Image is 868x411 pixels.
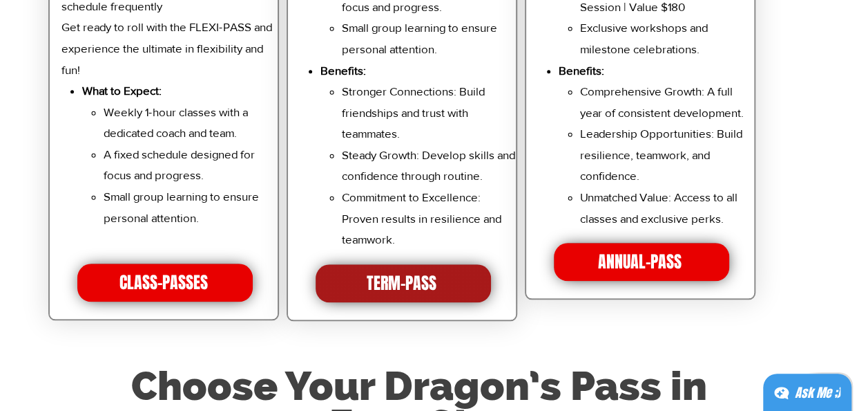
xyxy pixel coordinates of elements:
p: Stronger Connections: Build friendships and trust with teammates. [342,81,517,145]
a: CLASS-PASSES [77,264,253,302]
div: Ask Me ;) [795,383,840,403]
p: A fixed schedule designed for focus and progress. [104,144,278,186]
p: Unmatched Value: Access to all classes and exclusive perks. [580,187,755,229]
p: Comprehensive Growth: A full year of consistent development. [580,81,755,123]
p: Leadership Opportunities: Build resilience, teamwork, and confidence. [580,123,755,187]
span: Benefits: [559,64,604,77]
p: Get ready to roll with the FLEXI-PASS and experience the ultimate in flexibility and fun! [61,17,278,80]
span: ANNUAL-PASS [598,250,682,274]
span: TERM-PASS [367,272,436,295]
a: ANNUAL-PASS [554,243,729,281]
span: CLASS-PASSES [119,271,208,295]
p: Small group learning to ensure personal attention. [104,186,278,250]
p: Steady Growth: Develop skills and confidence through routine. [342,145,517,187]
p: Commitment to Excellence: Proven results in resilience and teamwork. [342,187,517,250]
span: What to Expect: [82,84,162,97]
span: Benefits: [320,64,366,77]
p: Exclusive workshops and milestone celebrations. [580,17,755,60]
p: Small group learning to ensure personal attention. [342,17,517,60]
a: TERM-PASS [316,264,491,302]
p: Weekly 1-hour classes with a dedicated coach and team. [104,102,278,144]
